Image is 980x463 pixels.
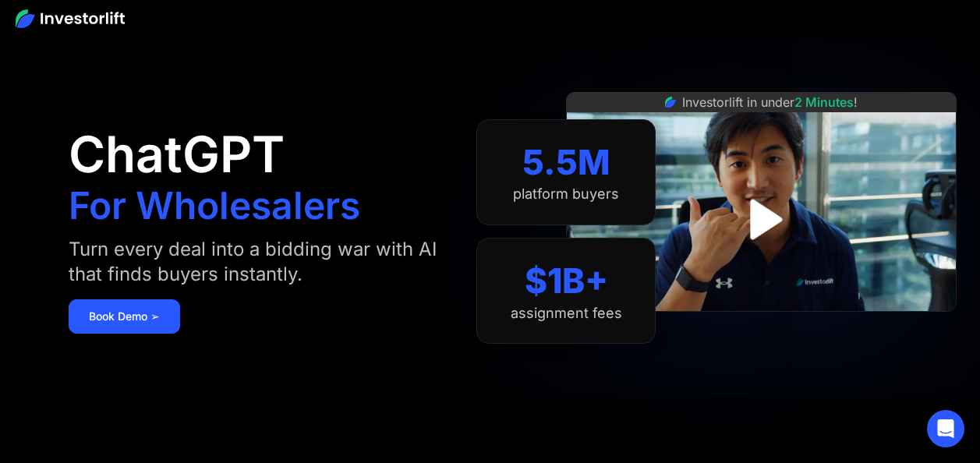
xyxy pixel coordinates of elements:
[511,305,622,322] div: assignment fees
[522,142,610,183] div: 5.5M
[69,129,285,179] h1: ChatGPT
[69,187,360,224] h1: For Wholesalers
[513,186,619,203] div: platform buyers
[525,260,608,302] div: $1B+
[682,93,858,111] div: Investorlift in under !
[727,185,796,254] a: open lightbox
[927,410,964,447] div: Open Intercom Messenger
[645,320,879,338] iframe: Customer reviews powered by Trustpilot
[69,299,180,334] a: Book Demo ➢
[69,237,445,287] div: Turn every deal into a bidding war with AI that finds buyers instantly.
[794,94,854,110] span: 2 Minutes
